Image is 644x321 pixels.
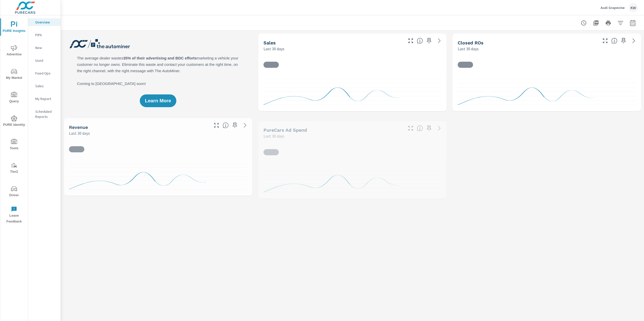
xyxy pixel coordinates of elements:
p: Last 30 days [263,133,284,139]
div: Scheduled Reports [28,108,61,120]
button: Apply Filters [615,18,626,28]
div: PIPA [28,31,61,39]
button: "Export Report to PDF" [591,18,601,28]
button: Learn More [140,94,176,107]
span: Save this to your personalized report [231,121,239,129]
span: Tools [2,139,26,151]
div: KW [629,3,638,12]
div: Used [28,57,61,64]
a: See more details in report [630,37,638,45]
span: Driver [2,186,26,198]
button: Make Fullscreen [407,37,415,45]
span: Total sales revenue over the selected date range. [Source: This data is sourced from the dealer’s... [223,122,229,128]
button: Make Fullscreen [212,121,221,129]
h5: PureCars Ad Spend [263,127,307,133]
span: Save this to your personalized report [619,37,628,45]
span: Number of Repair Orders Closed by the selected dealership group over the selected time range. [So... [611,38,617,44]
button: Make Fullscreen [407,124,415,132]
a: See more details in report [241,121,249,129]
span: Number of vehicles sold by the dealership over the selected date range. [Source: This data is sou... [417,38,423,44]
p: Last 30 days [458,46,479,52]
div: New [28,44,61,52]
div: Fixed Ops [28,69,61,77]
div: nav menu [0,15,28,227]
button: Make Fullscreen [601,37,609,45]
button: Select Date Range [628,18,638,28]
h5: Revenue [69,125,88,130]
span: PURE Identity [2,115,26,128]
p: Overview [35,20,56,25]
p: Fixed Ops [35,71,56,76]
h5: Sales [263,40,276,45]
span: Leave Feedback [2,206,26,225]
a: See more details in report [435,124,443,132]
span: My Market [2,68,26,81]
p: My Report [35,96,56,101]
p: Last 30 days [263,46,284,52]
span: Query [2,92,26,104]
p: New [35,45,56,50]
h5: Closed ROs [458,40,484,45]
div: My Report [28,95,61,103]
span: Tier2 [2,162,26,175]
p: Audi Grapevine [601,5,625,10]
p: PIPA [35,32,56,38]
span: Advertise [2,45,26,57]
div: Sales [28,82,61,90]
p: Used [35,58,56,63]
p: Last 30 days [69,130,90,136]
p: Scheduled Reports [35,109,56,119]
button: Print Report [603,18,613,28]
span: PURE Insights [2,21,26,34]
span: Total cost of media for all PureCars channels for the selected dealership group over the selected... [417,125,423,131]
span: Save this to your personalized report [425,37,433,45]
span: Save this to your personalized report [425,124,433,132]
div: Overview [28,18,61,26]
p: Sales [35,83,56,89]
span: Learn More [145,98,171,103]
a: See more details in report [435,37,443,45]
